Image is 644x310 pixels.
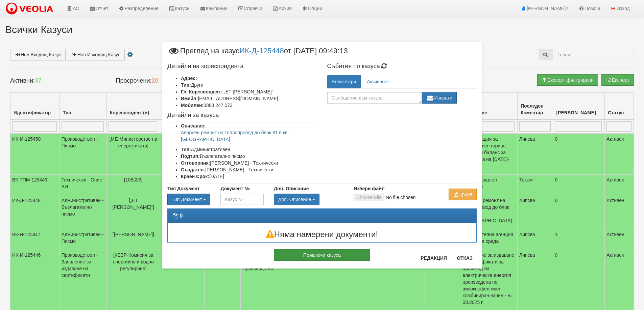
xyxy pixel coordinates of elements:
li: Други [181,82,317,88]
span: Доп. Описание [278,197,311,202]
button: Архив [449,189,477,200]
button: Доп. Описание [274,194,319,205]
label: Избери файл [354,185,385,192]
b: Имейл: [181,96,198,101]
span: Тип Документ [172,197,202,202]
li: [DATE] [181,173,317,180]
li: [PERSON_NAME] - Технически [181,160,317,166]
b: Подтип: [181,153,200,159]
b: Гл. Кореспондент: [181,89,224,94]
label: Документ № [220,185,249,192]
a: Коментари [327,75,361,88]
label: Тип Документ [167,185,200,192]
input: Казус № [220,194,263,205]
a: ИК-Д-125448 [239,46,284,55]
div: Двоен клик, за изчистване на избраната стойност. [274,194,343,205]
h4: Събития по казуса [327,63,477,70]
li: „ЕТ [PERSON_NAME]“ [181,88,317,95]
p: Авариен ремонт на топлопровод до блок 81 в кв.[GEOGRAPHIC_DATA] [181,129,317,143]
b: Краен Срок: [181,174,209,179]
button: Изпрати [422,92,457,104]
b: Тип: [181,82,191,88]
h4: Детайли за казуса [167,112,317,119]
h4: Детайли на кореспондента [167,63,317,70]
b: Отговорник: [181,160,210,166]
h3: Няма намерени документи! [168,230,476,239]
a: Активност [362,75,394,88]
li: 0888 247 073 [181,102,317,109]
b: Мобилен: [181,103,204,108]
button: Тип Документ [167,194,210,205]
li: Административен [181,146,317,153]
li: [EMAIL_ADDRESS][DOMAIN_NAME] [181,95,317,102]
span: Преглед на казус от [DATE] 09:49:13 [167,47,348,60]
b: Тип: [181,147,191,152]
b: Създател: [181,167,205,172]
b: Адрес: [181,76,197,81]
div: Двоен клик, за изчистване на избраната стойност. [167,194,210,205]
b: Описание: [181,123,206,129]
strong: 0 [180,213,183,219]
li: Възлагателно писмо [181,153,317,160]
li: [PERSON_NAME] - Технически [181,166,317,173]
button: Приключи казуса [274,249,370,261]
label: Доп. Описание [274,185,309,192]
